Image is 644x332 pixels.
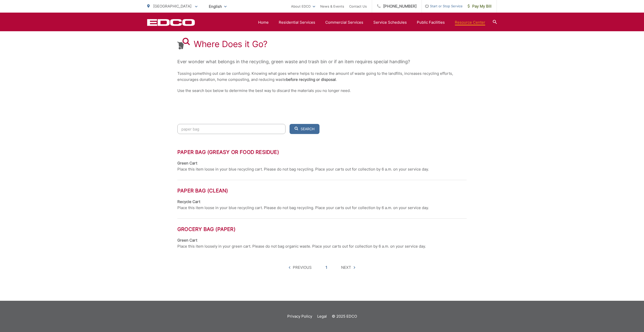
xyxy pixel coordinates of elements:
button: Search [290,124,319,134]
a: Legal [317,313,327,319]
a: Service Schedules [373,19,407,25]
a: Privacy Policy [287,313,312,319]
p: © 2025 EDCO [332,313,357,319]
p: Tossing something out can be confusing. Knowing what goes where helps to reduce the amount of was... [177,71,467,83]
h3: Paper Bag (clean) [177,188,467,194]
span: [GEOGRAPHIC_DATA] [153,4,191,9]
a: Public Facilities [417,19,445,25]
p: Place this item loose in your blue recycling cart. Please do not bag recycling. Place your carts ... [177,205,429,211]
a: Commercial Services [325,19,363,25]
h3: Grocery Bag (paper) [177,226,467,232]
p: Place this item loose in your blue recycling cart. Please do not bag recycling. Place your carts ... [177,166,429,172]
strong: Recycle Cart [177,199,200,204]
strong: Green Cart [177,161,197,165]
p: Use the search box below to determine the best way to discard the materials you no longer need. [177,88,467,94]
a: Residential Services [279,19,315,25]
a: Resource Center [455,19,485,25]
span: English [205,2,230,11]
a: 1 [326,264,327,271]
span: Previous [293,264,312,271]
span: Pay My Bill [468,3,492,9]
span: Next [341,264,351,271]
a: EDCD logo. Return to the homepage. [147,19,195,26]
strong: before recycling or disposal [286,77,336,82]
span: Search [301,127,314,131]
strong: Green Cart [177,238,197,243]
a: Home [258,19,269,25]
a: About EDCO [291,3,315,9]
p: Place this item loosely in your green cart. Please do not bag organic waste. Place your carts out... [177,243,426,249]
h1: Where Does it Go? [194,39,267,49]
a: News & Events [320,3,344,9]
input: Search [177,124,286,134]
a: Contact Us [349,3,367,9]
h3: Paper Bag (greasy or food residue) [177,149,467,155]
p: Ever wonder what belongs in the recycling, green waste and trash bin or if an item requires speci... [177,58,467,65]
